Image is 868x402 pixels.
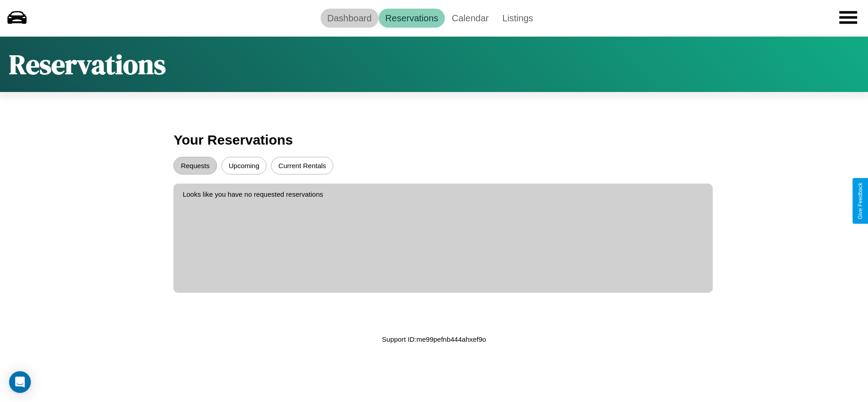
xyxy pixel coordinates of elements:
[173,128,694,152] h3: Your Reservations
[379,9,445,28] a: Reservations
[222,157,267,174] button: Upcoming
[382,333,486,345] p: Support ID: me99pefnb444ahxef9o
[271,157,333,174] button: Current Rentals
[9,46,166,83] h1: Reservations
[9,371,31,393] div: Open Intercom Messenger
[321,9,379,28] a: Dashboard
[445,9,495,28] a: Calendar
[182,188,703,200] p: Looks like you have no requested reservations
[857,183,863,219] div: Give Feedback
[173,157,217,174] button: Requests
[495,9,540,28] a: Listings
